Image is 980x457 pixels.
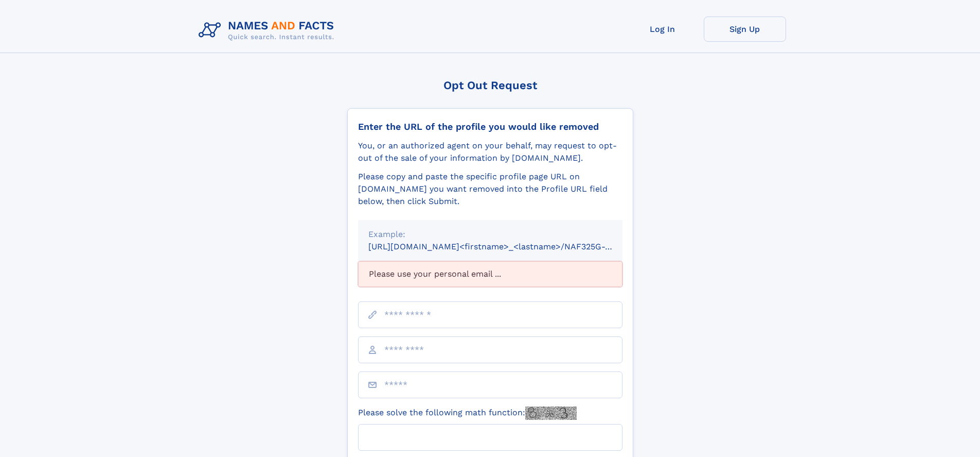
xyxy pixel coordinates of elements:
div: Opt Out Request [347,79,633,92]
div: Enter the URL of the profile you would like removed [358,121,622,132]
div: Please use your personal email ... [358,261,622,287]
div: You, or an authorized agent on your behalf, may request to opt-out of the sale of your informatio... [358,140,622,164]
small: [URL][DOMAIN_NAME]<firstname>_<lastname>/NAF325G-xxxxxxxx [368,242,642,251]
a: Sign Up [704,16,786,42]
a: Log In [621,16,704,42]
img: Logo Names and Facts [194,16,343,44]
label: Please solve the following math function: [358,407,577,420]
div: Example: [368,228,612,241]
div: Please copy and paste the specific profile page URL on [DOMAIN_NAME] you want removed into the Pr... [358,171,622,208]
